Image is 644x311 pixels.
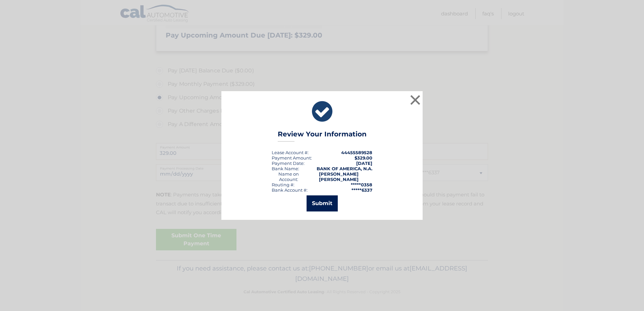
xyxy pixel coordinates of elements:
[272,150,309,155] div: Lease Account #:
[355,155,372,161] span: $329.00
[307,195,338,211] button: Submit
[356,161,372,166] span: [DATE]
[272,161,304,166] span: Payment Date
[272,182,294,187] div: Routing #:
[278,130,367,142] h3: Review Your Information
[319,171,359,182] strong: [PERSON_NAME] [PERSON_NAME]
[272,166,299,171] div: Bank Name:
[272,187,308,193] div: Bank Account #:
[317,166,372,171] strong: BANK OF AMERICA, N.A.
[272,171,306,182] div: Name on Account:
[409,93,422,107] button: ×
[272,161,305,166] div: :
[272,155,312,161] div: Payment Amount:
[341,150,372,155] strong: 44455589528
